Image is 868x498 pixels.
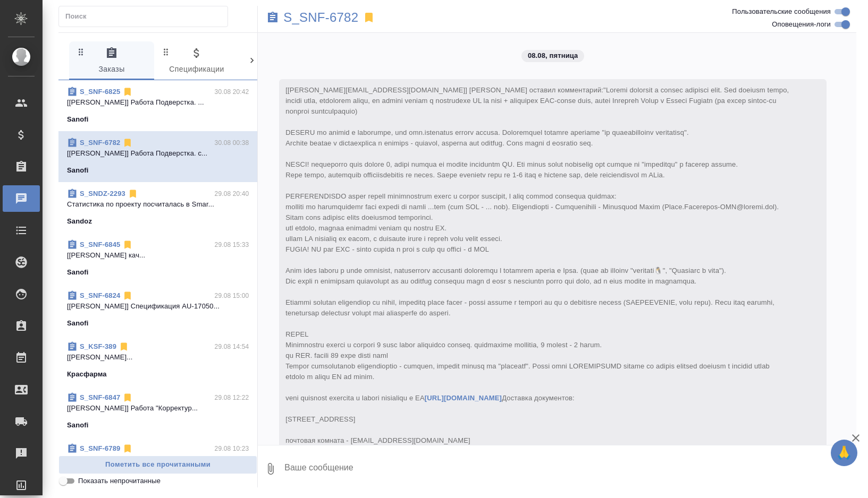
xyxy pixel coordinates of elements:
[58,80,257,131] div: S_SNF-682530.08 20:42[[PERSON_NAME]] Работа Подверстка. ...Sanofi
[58,437,257,488] div: S_SNF-678929.08 10:23[[PERSON_NAME] м...Sanofi
[215,341,249,352] p: 29.08 14:54
[215,290,249,301] p: 29.08 15:00
[283,12,358,23] a: S_SNF-6782
[215,138,249,148] p: 30.08 00:38
[119,341,129,352] svg: Отписаться
[76,47,86,57] svg: Зажми и перетащи, чтобы поменять порядок вкладок
[67,148,249,159] p: [[PERSON_NAME]] Работа Подверстка. с...
[58,284,257,335] div: S_SNF-682429.08 15:00[[PERSON_NAME]] Спецификация AU-17050...Sanofi
[64,459,251,471] span: Пометить все прочитанными
[80,241,120,248] a: S_SNF-6845
[80,139,120,147] a: S_SNF-6782
[67,369,107,380] p: Красфарма
[67,318,89,329] p: Sanofi
[831,440,857,466] button: 🙏
[425,394,502,402] a: [URL][DOMAIN_NAME]
[67,301,249,312] p: [[PERSON_NAME]] Спецификация AU-17050...
[58,456,257,474] button: Пометить все прочитанными
[246,47,318,76] span: Клиенты
[215,392,249,403] p: 29.08 12:22
[285,86,791,455] span: "Loremi dolorsit a consec adipisci elit. Sed doeiusm tempo, incidi utla, etdolorem aliqu, en admi...
[58,182,257,233] div: S_SNDZ-229329.08 20:40Cтатистика по проекту посчиталась в Smar...Sandoz
[78,476,161,486] span: Показать непрочитанные
[122,87,133,97] svg: Отписаться
[58,131,257,182] div: S_SNF-678230.08 00:38[[PERSON_NAME]] Работа Подверстка. с...Sanofi
[161,47,171,57] svg: Зажми и перетащи, чтобы поменять порядок вкладок
[67,352,249,363] p: [[PERSON_NAME]...
[835,442,853,464] span: 🙏
[80,393,120,401] a: S_SNF-6847
[58,233,257,284] div: S_SNF-684529.08 15:33[[PERSON_NAME] кач...Sanofi
[67,97,249,108] p: [[PERSON_NAME]] Работа Подверстка. ...
[65,9,227,24] input: Поиск
[67,250,249,261] p: [[PERSON_NAME] кач...
[58,335,257,386] div: S_KSF-38929.08 14:54[[PERSON_NAME]...Красфарма
[528,50,578,61] p: 08.08, пятница
[215,87,249,97] p: 30.08 20:42
[285,86,791,455] span: [[PERSON_NAME][EMAIL_ADDRESS][DOMAIN_NAME]] [PERSON_NAME] оставил комментарий:
[122,392,133,403] svg: Отписаться
[122,138,133,148] svg: Отписаться
[122,443,133,454] svg: Отписаться
[732,6,831,17] span: Пользовательские сообщения
[122,290,133,301] svg: Отписаться
[67,267,89,278] p: Sanofi
[161,47,233,76] span: Спецификации
[80,291,120,299] a: S_SNF-6824
[67,165,89,176] p: Sanofi
[246,47,256,57] svg: Зажми и перетащи, чтобы поменять порядок вкладок
[80,444,120,452] a: S_SNF-6789
[67,216,92,227] p: Sandoz
[215,188,249,199] p: 29.08 20:40
[67,454,249,465] p: [[PERSON_NAME] м...
[67,114,89,125] p: Sanofi
[80,190,125,198] a: S_SNDZ-2293
[80,88,120,96] a: S_SNF-6825
[772,19,831,30] span: Оповещения-логи
[75,47,148,76] span: Заказы
[58,386,257,437] div: S_SNF-684729.08 12:22[[PERSON_NAME]] Работа "Корректур...Sanofi
[215,443,249,454] p: 29.08 10:23
[80,342,116,350] a: S_KSF-389
[215,239,249,250] p: 29.08 15:33
[67,420,89,431] p: Sanofi
[67,199,249,210] p: Cтатистика по проекту посчиталась в Smar...
[67,403,249,414] p: [[PERSON_NAME]] Работа "Корректур...
[128,188,138,199] svg: Отписаться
